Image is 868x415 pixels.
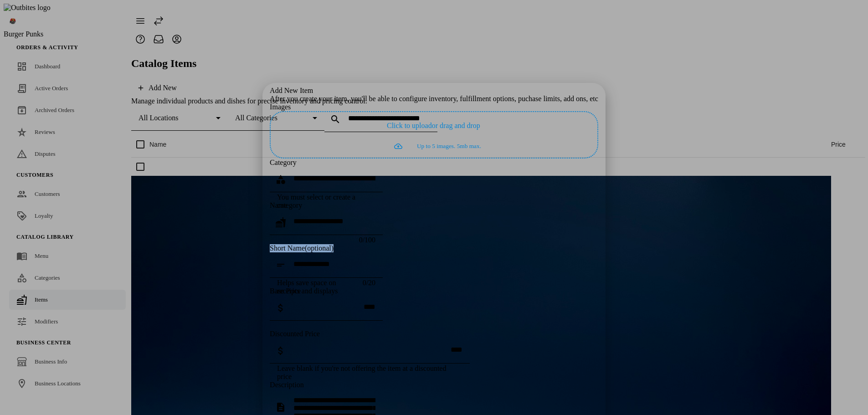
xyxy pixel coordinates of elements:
[305,244,334,252] span: (optional)
[277,192,375,210] mat-error: You must select or create a category
[270,330,598,338] div: Discounted Price
[270,95,598,103] div: After you create your item, you'll be able to configure inventory, fulfillment options, puchase l...
[270,381,598,389] div: Description
[363,278,375,295] mat-hint: 0/20
[417,143,481,149] small: Up to 5 images. 5mb max.
[277,278,355,295] mat-hint: Helps save space on receipts and displays
[387,137,417,155] button: continue
[270,159,598,167] div: Category
[270,201,598,210] div: Name
[270,103,598,111] div: Images
[270,287,598,295] div: Base Price
[277,364,455,381] mat-hint: Leave blank if you're not offering the item at a discounted price
[359,235,375,244] mat-hint: 0/100
[387,122,481,130] p: or drag and drop
[387,122,432,129] span: Click to upload
[270,244,598,252] div: Short Name
[270,87,598,95] div: Add New Item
